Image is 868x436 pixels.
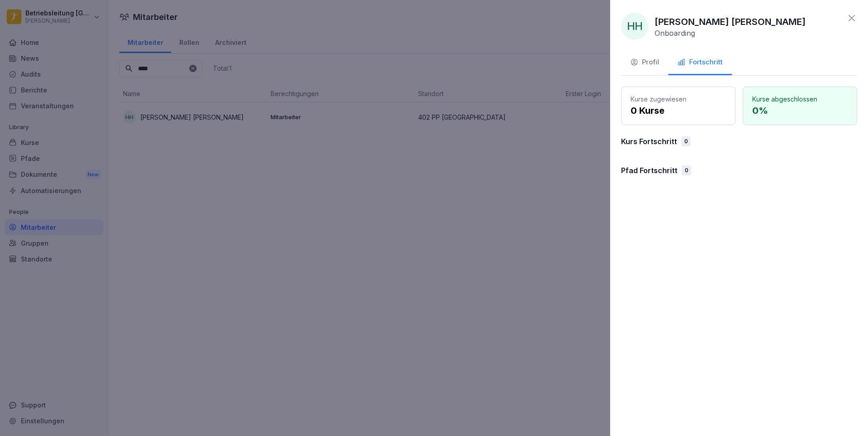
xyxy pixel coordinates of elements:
div: Profil [630,57,659,68]
p: 0 % [752,104,848,117]
p: [PERSON_NAME] [PERSON_NAME] [655,15,806,29]
button: Profil [621,51,668,75]
div: HH [621,13,648,40]
p: 0 Kurse [631,104,726,117]
div: 0 [682,165,691,175]
p: Onboarding [655,29,695,38]
p: Kurse zugewiesen [631,94,726,104]
p: Kurse abgeschlossen [752,94,848,104]
button: Fortschritt [668,51,732,75]
div: Fortschritt [677,57,723,68]
p: Kurs Fortschritt [621,136,677,147]
div: 0 [681,136,690,146]
p: Pfad Fortschritt [621,165,677,176]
